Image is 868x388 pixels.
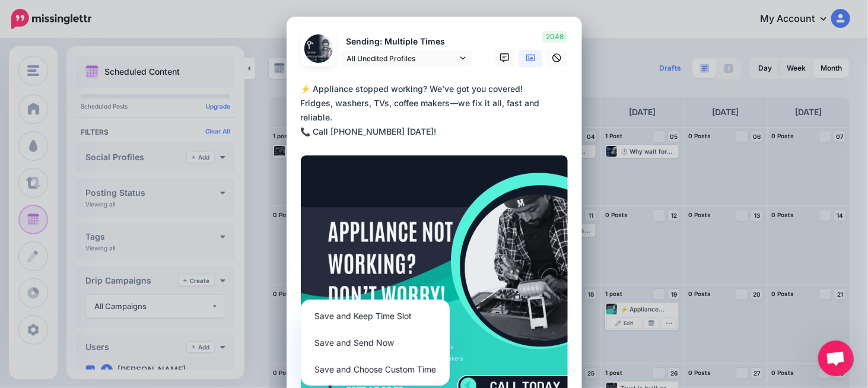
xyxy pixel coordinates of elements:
[304,34,333,63] img: 538544948_693774327038294_5822599571370840630_n-bsa154824.jpg
[118,75,128,84] img: tab_keywords_by_traffic_grey.svg
[19,19,28,28] img: logo_orange.svg
[32,75,42,84] img: tab_domain_overview_orange.svg
[45,76,106,84] div: Domain Overview
[301,82,574,139] div: ⚡ Appliance stopped working? We’ve got you covered! Fridges, washers, TVs, coffee makers—we fix i...
[542,31,567,43] span: 2048
[306,331,445,354] a: Save and Send Now
[306,358,445,381] a: Save and Choose Custom Time
[31,31,131,40] div: Domain: [DOMAIN_NAME]
[341,35,472,49] p: Sending: Multiple Times
[19,31,28,40] img: website_grey.svg
[33,19,58,28] div: v 4.0.25
[347,52,457,65] span: All Unedited Profiles
[306,304,445,327] a: Save and Keep Time Slot
[131,76,200,84] div: Keywords by Traffic
[341,50,472,67] a: All Unedited Profiles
